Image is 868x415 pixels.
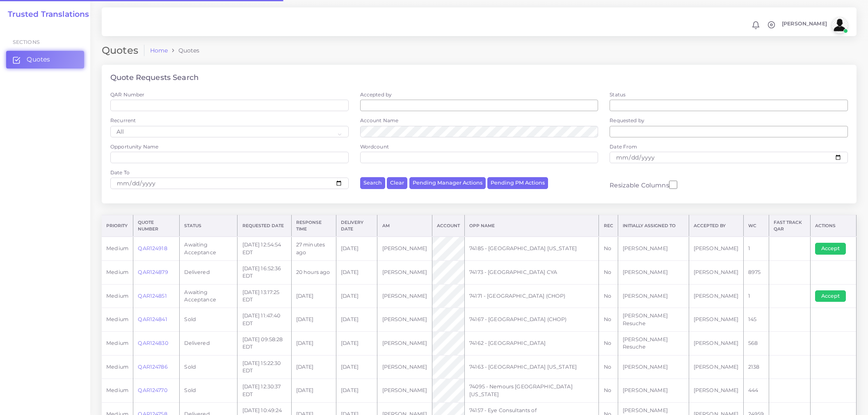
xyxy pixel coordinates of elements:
[610,180,677,190] label: Resizable Columns
[782,21,827,27] span: [PERSON_NAME]
[360,177,385,189] button: Search
[618,355,689,379] td: [PERSON_NAME]
[743,237,769,260] td: 1
[6,51,84,68] a: Quotes
[238,215,291,237] th: Requested Date
[743,215,769,237] th: WC
[291,284,336,308] td: [DATE]
[106,316,128,322] span: medium
[336,308,377,332] td: [DATE]
[610,117,644,124] label: Requested by
[180,237,238,260] td: Awaiting Acceptance
[377,379,432,403] td: [PERSON_NAME]
[238,237,291,260] td: [DATE] 12:54:54 EDT
[618,215,689,237] th: Initially Assigned to
[238,284,291,308] td: [DATE] 13:17:25 EDT
[769,215,810,237] th: Fast Track QAR
[336,284,377,308] td: [DATE]
[689,331,743,355] td: [PERSON_NAME]
[238,355,291,379] td: [DATE] 15:22:30 EDT
[102,215,133,237] th: Priority
[815,245,852,251] a: Accept
[168,46,199,55] li: Quotes
[336,379,377,403] td: [DATE]
[291,215,336,237] th: Response Time
[138,269,168,275] a: QAR124879
[618,260,689,284] td: [PERSON_NAME]
[618,331,689,355] td: [PERSON_NAME] Resuche
[377,355,432,379] td: [PERSON_NAME]
[815,292,852,299] a: Accept
[610,91,626,98] label: Status
[336,355,377,379] td: [DATE]
[743,260,769,284] td: 8975
[291,355,336,379] td: [DATE]
[180,284,238,308] td: Awaiting Acceptance
[464,260,599,284] td: 74173 - [GEOGRAPHIC_DATA] CYA
[106,364,128,370] span: medium
[464,284,599,308] td: 74171 - [GEOGRAPHIC_DATA] (CHOP)
[377,331,432,355] td: [PERSON_NAME]
[599,260,618,284] td: No
[689,355,743,379] td: [PERSON_NAME]
[464,215,599,237] th: Opp Name
[831,17,848,33] img: avatar
[138,316,167,322] a: QAR124841
[238,308,291,332] td: [DATE] 11:47:40 EDT
[336,331,377,355] td: [DATE]
[815,243,846,254] button: Accept
[110,73,199,82] h4: Quote Requests Search
[689,284,743,308] td: [PERSON_NAME]
[138,293,167,299] a: QAR124851
[743,308,769,332] td: 145
[464,331,599,355] td: 74162 - [GEOGRAPHIC_DATA]
[102,45,144,57] h2: Quotes
[106,340,128,346] span: medium
[360,143,389,150] label: Wordcount
[618,284,689,308] td: [PERSON_NAME]
[2,10,89,19] a: Trusted Translations
[409,177,486,189] button: Pending Manager Actions
[180,379,238,403] td: Sold
[106,269,128,275] span: medium
[377,215,432,237] th: AM
[106,293,128,299] span: medium
[377,260,432,284] td: [PERSON_NAME]
[336,260,377,284] td: [DATE]
[599,379,618,403] td: No
[106,245,128,251] span: medium
[377,237,432,260] td: [PERSON_NAME]
[464,308,599,332] td: 74167 - [GEOGRAPHIC_DATA] (CHOP)
[238,379,291,403] td: [DATE] 12:30:37 EDT
[377,284,432,308] td: [PERSON_NAME]
[291,331,336,355] td: [DATE]
[599,331,618,355] td: No
[669,180,677,190] input: Resizable Columns
[180,260,238,284] td: Delivered
[150,46,168,55] a: Home
[464,355,599,379] td: 74163 - [GEOGRAPHIC_DATA] [US_STATE]
[238,260,291,284] td: [DATE] 16:52:36 EDT
[138,340,168,346] a: QAR124830
[618,237,689,260] td: [PERSON_NAME]
[360,91,392,98] label: Accepted by
[743,355,769,379] td: 2138
[689,237,743,260] td: [PERSON_NAME]
[336,237,377,260] td: [DATE]
[432,215,464,237] th: Account
[599,284,618,308] td: No
[815,290,846,302] button: Accept
[743,331,769,355] td: 568
[464,379,599,403] td: 74095 - Nemours [GEOGRAPHIC_DATA] [US_STATE]
[599,237,618,260] td: No
[138,387,167,393] a: QAR124770
[689,308,743,332] td: [PERSON_NAME]
[238,331,291,355] td: [DATE] 09:58:28 EDT
[291,308,336,332] td: [DATE]
[336,215,377,237] th: Delivery Date
[778,17,851,33] a: [PERSON_NAME]avatar
[689,215,743,237] th: Accepted by
[377,308,432,332] td: [PERSON_NAME]
[599,308,618,332] td: No
[138,364,167,370] a: QAR124786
